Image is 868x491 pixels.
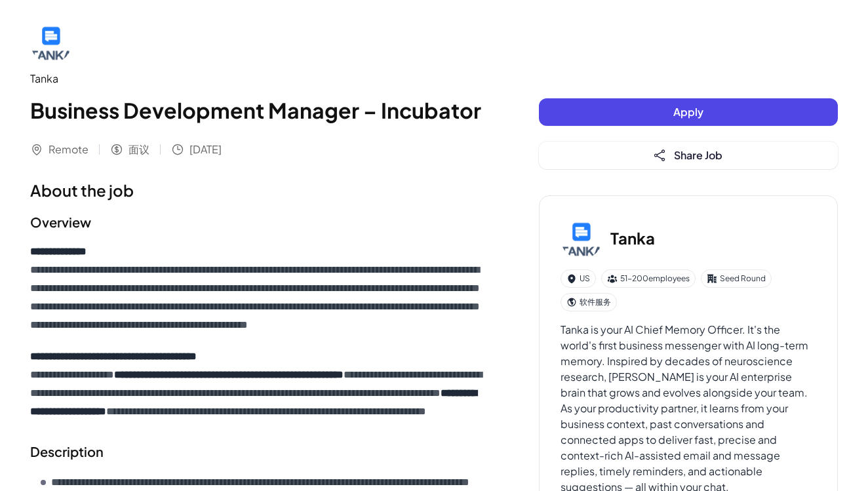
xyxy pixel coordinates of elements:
h2: Overview [30,212,486,232]
span: Share Job [674,148,722,162]
span: Remote [49,142,89,157]
div: Tanka [30,71,486,87]
span: 面议 [128,142,149,157]
div: Seed Round [701,269,772,288]
h1: About the job [30,178,486,202]
img: Ta [561,217,602,259]
div: 软件服务 [561,293,617,311]
img: Ta [30,21,72,63]
div: US [561,269,596,288]
button: Share Job [539,142,838,169]
div: 51-200 employees [601,269,696,288]
h3: Tanka [610,226,655,250]
button: Apply [539,98,838,126]
h2: Description [30,442,486,462]
h1: Business Development Manager – Incubator [30,94,486,126]
span: [DATE] [189,142,222,157]
span: Apply [673,105,703,119]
